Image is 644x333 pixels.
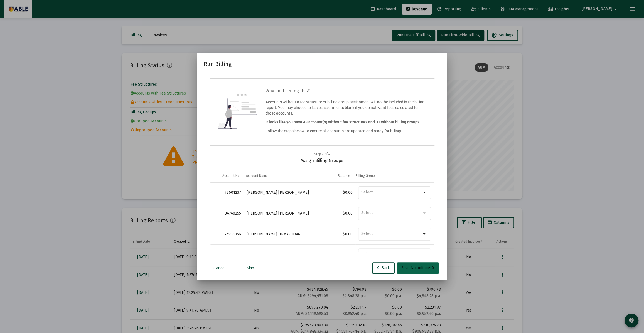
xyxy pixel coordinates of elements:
div: $0.00 [325,252,353,258]
div: [PERSON_NAME] UGMA-UTMA [247,232,319,237]
div: Balance [338,173,350,178]
input: Billing Group [361,252,421,257]
div: Account Name [246,173,268,178]
td: Column Account Name [243,169,320,182]
div: Save & continue [401,262,434,274]
button: Save & continue [397,262,439,274]
h2: Run Billing [204,59,232,68]
td: 30124576 [210,245,244,265]
td: 48601237 [210,183,244,203]
span: Back [377,265,390,270]
a: Skip [237,265,264,271]
div: Billing Group [356,173,375,178]
div: Step 2 of 4 [314,151,330,157]
div: [PERSON_NAME] [PERSON_NAME] [247,211,319,216]
p: Accounts without a fee structure or billing group assignment will not be included in the billing ... [266,99,426,116]
div: $0.00 [325,211,353,216]
img: question [218,94,257,129]
td: Column Account No. [210,169,243,182]
input: Billing Group [361,190,421,195]
a: Cancel [205,265,233,271]
div: $0.00 [325,232,353,237]
input: Billing Group [361,210,421,215]
mat-icon: arrow_drop_down [421,231,428,237]
div: Data grid [210,169,434,252]
div: [PERSON_NAME] IRA [247,252,319,258]
mat-icon: arrow_drop_down [421,210,428,217]
td: 34740255 [210,203,244,224]
mat-icon: arrow_drop_down [421,189,428,196]
div: Assign Billing Groups [210,151,434,163]
td: Column Balance [320,169,353,182]
p: It looks like you have 43 account(s) without fee structures and 31 without billing groups. [266,119,426,125]
td: 45933856 [210,224,244,245]
td: Column Billing Group [353,169,430,182]
p: Follow the steps below to ensure all accounts are updated and ready for billing! [266,128,426,134]
mat-icon: arrow_drop_down [421,251,428,258]
input: Billing Group [361,231,421,236]
div: Account No. [222,173,240,178]
button: Back [372,262,395,274]
h3: Why am I seeing this? [266,87,426,95]
div: $0.00 [325,190,353,195]
div: [PERSON_NAME] [PERSON_NAME] [247,190,319,195]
